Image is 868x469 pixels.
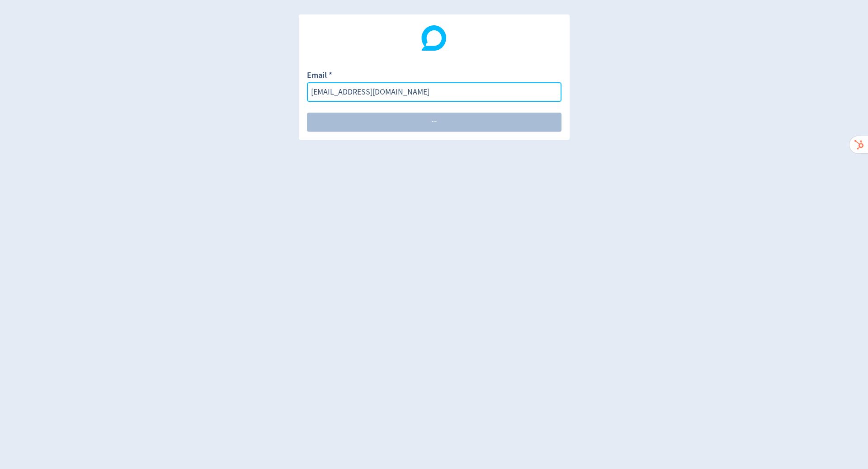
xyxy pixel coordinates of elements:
img: Digivizer Logo [421,25,447,51]
button: ··· [307,113,561,132]
span: · [431,118,433,126]
span: · [435,118,437,126]
label: Email * [307,70,332,82]
span: · [433,118,435,126]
